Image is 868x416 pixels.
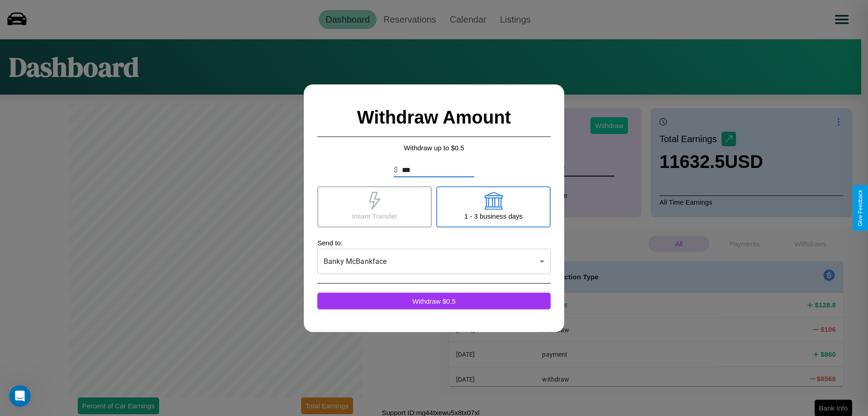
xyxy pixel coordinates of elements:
[317,141,551,153] p: Withdraw up to $ 0.5
[9,385,31,407] iframe: Intercom live chat
[317,249,551,274] div: Banky McBankface
[317,98,551,137] h2: Withdraw Amount
[394,164,398,175] p: $
[317,236,551,249] p: Send to:
[857,190,863,226] div: Give Feedback
[317,292,551,309] button: Withdraw $0.5
[464,210,523,222] p: 1 - 3 business days
[352,210,397,222] p: Insant Transfer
